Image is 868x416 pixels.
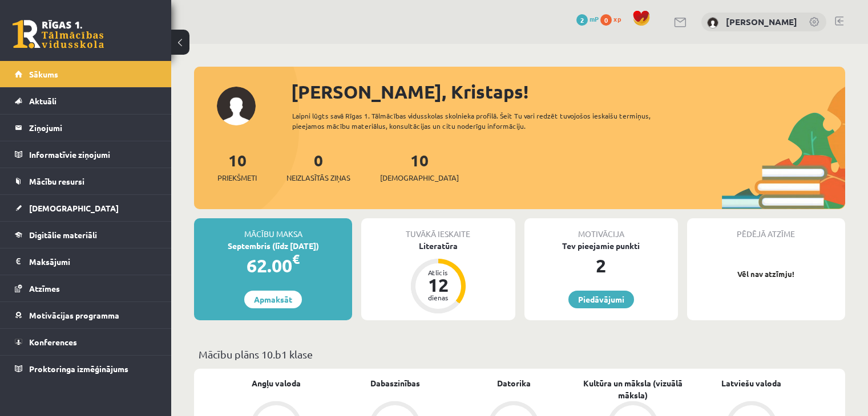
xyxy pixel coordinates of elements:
[576,14,599,23] a: 2 mP
[568,291,634,308] a: Piedāvājumi
[15,329,157,355] a: Konferences
[292,111,683,131] div: Laipni lūgts savā Rīgas 1. Tālmācības vidusskolas skolnieka profilā. Šeit Tu vari redzēt tuvojošo...
[29,176,84,186] span: Mācību resursi
[199,346,841,362] p: Mācību plāns 10.b1 klase
[15,168,157,194] a: Mācību resursi
[361,240,515,252] div: Literatūra
[291,78,845,105] div: [PERSON_NAME], Kristaps!
[29,337,77,347] span: Konferences
[721,377,781,389] a: Latviešu valoda
[524,252,678,279] div: 2
[574,377,692,401] a: Kultūra un māksla (vizuālā māksla)
[361,218,515,240] div: Tuvākā ieskaite
[252,377,301,389] a: Angļu valoda
[286,172,350,183] span: Neizlasītās ziņas
[524,218,678,240] div: Motivācija
[421,269,455,276] div: Atlicis
[421,294,455,301] div: dienas
[15,356,157,382] a: Proktoringa izmēģinājums
[600,14,627,23] a: 0 xp
[497,377,531,389] a: Datorika
[244,291,302,308] a: Apmaksāt
[15,61,157,87] a: Sākums
[29,248,157,275] legend: Maksājumi
[380,172,459,183] span: [DEMOGRAPHIC_DATA]
[194,240,352,252] div: Septembris (līdz [DATE])
[13,20,104,48] a: Rīgas 1. Tālmācības vidusskola
[600,14,612,26] span: 0
[726,16,797,27] a: [PERSON_NAME]
[29,141,157,168] legend: Informatīvie ziņojumi
[29,96,56,106] span: Aktuāli
[29,230,97,240] span: Digitālie materiāli
[693,268,839,280] p: Vēl nav atzīmju!
[15,195,157,221] a: [DEMOGRAPHIC_DATA]
[687,218,845,240] div: Pēdējā atzīme
[613,14,621,23] span: xp
[15,302,157,328] a: Motivācijas programma
[15,88,157,114] a: Aktuāli
[29,364,128,374] span: Proktoringa izmēģinājums
[194,252,352,279] div: 62.00
[576,14,588,26] span: 2
[217,172,257,183] span: Priekšmeti
[707,17,718,28] img: Kristaps Jansons
[370,377,420,389] a: Dabaszinības
[524,240,678,252] div: Tev pieejamie punkti
[15,275,157,301] a: Atzīmes
[29,69,58,79] span: Sākums
[590,14,599,23] span: mP
[29,203,119,213] span: [DEMOGRAPHIC_DATA]
[29,283,60,293] span: Atzīmes
[15,141,157,168] a: Informatīvie ziņojumi
[421,276,455,294] div: 12
[15,222,157,248] a: Digitālie materiāli
[29,310,119,320] span: Motivācijas programma
[15,115,157,141] a: Ziņojumi
[292,251,300,267] span: €
[380,150,459,183] a: 10[DEMOGRAPHIC_DATA]
[29,115,157,141] legend: Ziņojumi
[217,150,257,183] a: 10Priekšmeti
[361,240,515,315] a: Literatūra Atlicis 12 dienas
[286,150,350,183] a: 0Neizlasītās ziņas
[15,248,157,275] a: Maksājumi
[194,218,352,240] div: Mācību maksa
